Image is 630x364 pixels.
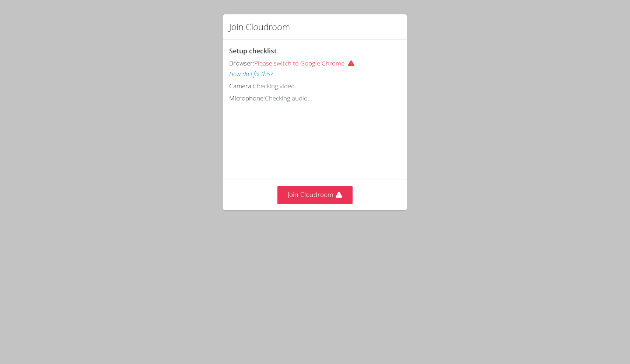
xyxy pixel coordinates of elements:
[229,46,277,55] span: Setup checklist
[229,20,290,33] h2: Join Cloudroom
[254,59,361,67] span: Please switch to Google Chrome.
[229,94,265,102] span: Microphone:
[253,82,299,90] span: Checking video...
[265,94,312,102] span: Checking audio...
[277,186,353,204] button: Join Cloudroom
[229,59,254,67] span: Browser:
[229,69,273,79] button: How do I fix this?
[229,82,253,90] span: Camera:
